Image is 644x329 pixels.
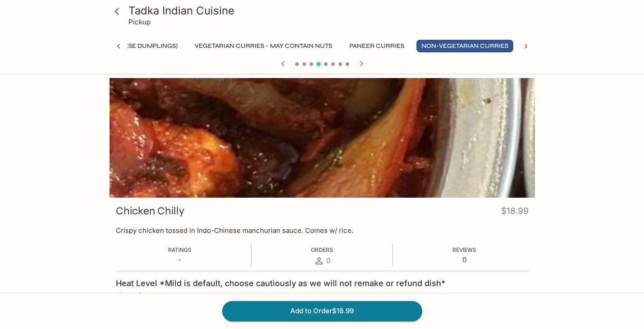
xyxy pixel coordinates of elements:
[326,256,330,265] span: 0
[452,255,476,264] p: 0
[168,255,192,264] p: -
[452,246,476,253] span: Reviews
[190,40,337,52] button: Vegetarian Curries - may contain nuts
[116,278,445,288] h4: Heat Level *Mild is default, choose cautiously as we will not remake or refund dish*
[128,4,531,18] h3: Tadka Indian Cuisine
[344,40,409,52] button: Paneer Curries
[116,291,529,298] p: choose 1
[128,18,151,26] p: Pickup
[168,246,192,253] span: Ratings
[416,40,513,52] button: Non-Vegetarian Curries
[501,204,529,222] h4: $18.99
[116,204,184,218] h3: Chicken Chilly
[110,78,535,198] div: Chicken Chilly
[116,226,529,235] p: Crispy chicken tossed in Indo-Chinese manchurian sauce. Comes w/ rice.
[311,246,333,253] span: Orders
[222,301,422,321] button: Add to Order$18.99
